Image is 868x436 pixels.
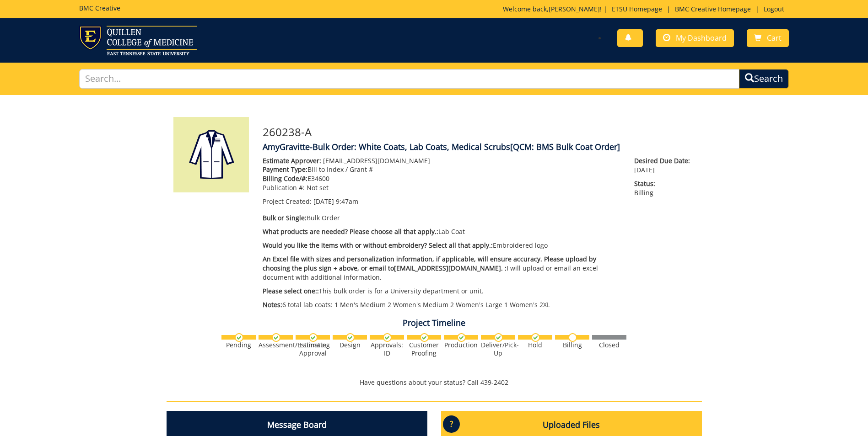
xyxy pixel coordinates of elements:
img: checkmark [531,333,540,342]
a: ETSU Homepage [607,5,667,13]
p: I will upload or email an excel document with additional information. [263,255,621,282]
div: Pending [221,341,256,349]
p: This bulk order is for a University department or unit. [263,287,621,296]
img: checkmark [272,333,280,342]
span: [QCM: BMS Bulk Coat Order] [510,141,620,152]
span: Bulk or Single: [263,213,307,222]
a: [PERSON_NAME] [549,5,600,13]
span: Publication #: [263,183,305,192]
span: Would you like the items with or without embroidery? Select all that apply.: [263,241,493,250]
div: Closed [592,341,626,349]
span: Not set [307,183,329,192]
p: Welcome back, ! | | | [503,5,789,14]
div: Production [444,341,478,349]
a: My Dashboard [656,29,734,47]
div: Hold [518,341,552,349]
img: checkmark [494,333,503,342]
div: Deliver/Pick-Up [481,341,515,357]
a: Logout [759,5,789,13]
img: checkmark [235,333,243,342]
span: My Dashboard [676,33,727,43]
img: checkmark [346,333,355,342]
span: Project Created: [263,197,312,206]
div: Approvals: ID [370,341,404,357]
p: 6 total lab coats: 1 Men's Medium 2 Women's Medium 2 Women's Large 1 Women's 2XL [263,300,621,309]
span: Estimate Approver: [263,156,321,165]
h4: AmyGravitte-Bulk Order: White Coats, Lab Coats, Medical Scrubs [263,143,695,152]
span: Desired Due Date: [634,156,695,165]
img: Product featured image [173,117,249,192]
img: checkmark [457,333,466,342]
h5: BMC Creative [79,5,120,11]
p: Bill to Index / Grant # [263,165,621,174]
p: Embroidered logo [263,241,621,250]
p: Lab Coat [263,227,621,236]
span: [DATE] 9:47am [313,197,358,206]
span: Status: [634,179,695,188]
input: Search... [79,69,739,89]
span: Please select one:: [263,287,319,295]
img: checkmark [309,333,318,342]
img: checkmark [420,333,429,342]
div: Design [333,341,367,349]
p: E34600 [263,174,621,183]
a: BMC Creative Homepage [670,5,755,13]
img: ETSU logo [79,26,197,55]
span: Payment Type: [263,165,307,174]
h3: 260238-A [263,126,695,138]
a: Cart [747,29,789,47]
p: [EMAIL_ADDRESS][DOMAIN_NAME] [263,156,621,165]
span: An Excel file with sizes and personalization information, if applicable, will ensure accuracy. Pl... [263,255,596,272]
img: checkmark [383,333,392,342]
p: [DATE] [634,156,695,175]
button: Search [739,69,789,89]
p: Bulk Order [263,213,621,223]
span: What products are needed? Please choose all that apply.: [263,227,438,236]
div: Customer Proofing [407,341,441,357]
h4: Project Timeline [167,319,702,328]
span: Billing Code/#: [263,174,307,183]
span: Notes: [263,300,282,309]
img: no [568,333,577,342]
span: Cart [767,33,782,43]
div: Assessment/Estimating [259,341,293,349]
p: Have questions about your status? Call 439-2402 [167,378,702,387]
p: ? [443,415,460,433]
div: Billing [555,341,589,349]
div: Estimate Approval [296,341,330,357]
p: Billing [634,179,695,197]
